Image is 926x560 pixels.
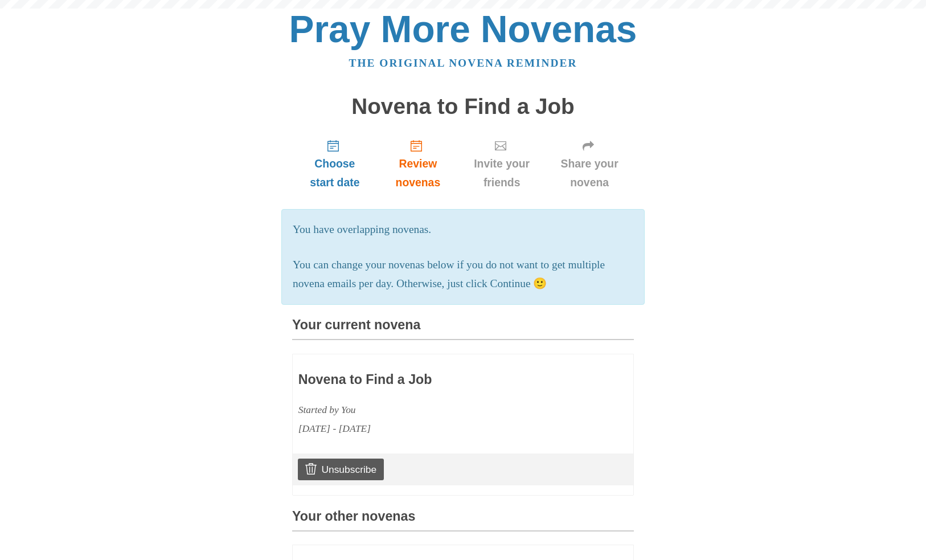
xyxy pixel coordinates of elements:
[556,154,622,192] span: Share your novena
[389,154,447,192] span: Review novenas
[293,256,633,293] p: You can change your novenas below if you do not want to get multiple novena emails per day. Other...
[545,130,634,198] a: Share your novena
[289,8,637,50] a: Pray More Novenas
[458,130,545,198] a: Invite your friends
[470,154,534,192] span: Invite your friends
[378,130,458,198] a: Review novenas
[298,400,562,419] div: Started by You
[292,509,634,532] h3: Your other novenas
[292,95,634,119] h1: Novena to Find a Job
[349,57,577,69] a: The original novena reminder
[298,373,562,387] h3: Novena to Find a Job
[298,419,562,438] div: [DATE] - [DATE]
[292,130,378,198] a: Choose start date
[298,459,384,480] a: Unsubscribe
[304,154,366,192] span: Choose start date
[292,318,634,340] h3: Your current novena
[293,220,633,239] p: You have overlapping novenas.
